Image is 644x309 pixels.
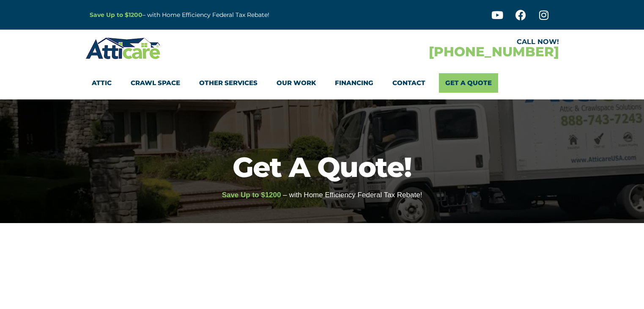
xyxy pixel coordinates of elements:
h1: Get A Quote! [4,153,640,181]
a: Financing [335,73,373,93]
a: Our Work [277,73,316,93]
div: CALL NOW! [322,39,559,45]
a: Save Up to $1200 [90,11,143,19]
a: Attic [92,73,112,93]
span: Save Up to $1200 [222,191,281,199]
span: – with Home Efficiency Federal Tax Rebate! [283,191,422,199]
a: Contact [392,73,425,93]
nav: Menu [92,73,553,93]
p: – with Home Efficiency Federal Tax Rebate! [90,10,364,20]
a: Other Services [199,73,258,93]
a: Get A Quote [439,73,498,93]
a: Crawl Space [131,73,180,93]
